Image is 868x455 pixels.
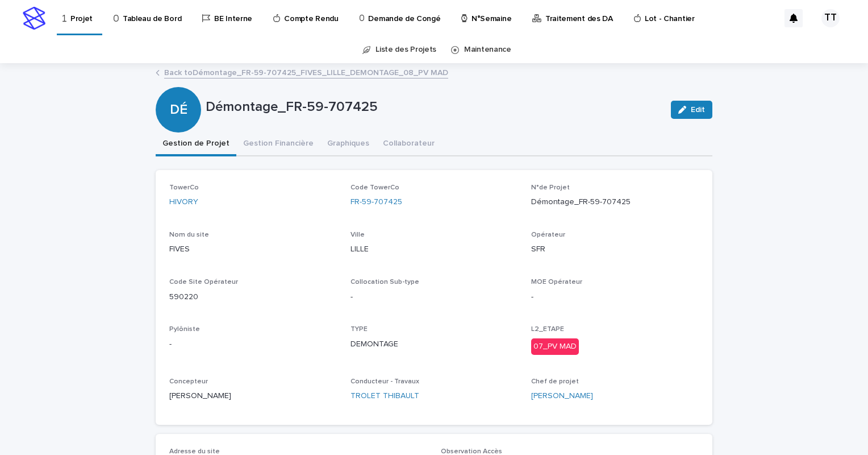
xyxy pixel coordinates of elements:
span: Collocation Sub-type [350,279,419,286]
p: DEMONTAGE [350,338,518,350]
span: Conducteur - Travaux [350,378,419,385]
span: Code Site Opérateur [169,279,238,286]
p: LILLE [350,243,518,255]
p: [PERSON_NAME] [169,390,337,402]
a: Back toDémontage_FR-59-707425_FIVES_LILLE_DEMONTAGE_08_PV MAD [164,65,448,78]
p: Démontage_FR-59-707425 [531,196,699,208]
button: Collaborateur [376,133,441,156]
p: - [531,291,699,303]
span: Concepteur [169,378,208,385]
span: L2_ETAPE [531,326,564,333]
div: DÉ [156,56,201,118]
span: TowerCo [169,184,199,191]
img: stacker-logo-s-only.png [23,7,45,30]
div: TT [821,9,840,27]
div: 07_PV MAD [531,338,579,355]
span: N°de Projet [531,184,570,191]
span: Adresse du site [169,448,220,455]
p: - [350,291,518,303]
a: FR-59-707425 [350,196,402,208]
p: 590220 [169,291,337,303]
span: Opérateur [531,231,565,238]
span: Nom du site [169,231,209,238]
span: Observation Accès [441,448,502,455]
p: FIVES [169,243,337,255]
a: TROLET THIBAULT [350,390,419,402]
a: HIVORY [169,196,198,208]
a: Liste des Projets [375,36,436,63]
span: Edit [691,106,705,114]
p: SFR [531,243,699,255]
span: MOE Opérateur [531,279,582,286]
button: Graphiques [320,133,376,156]
button: Edit [671,101,712,119]
p: - [169,338,337,350]
button: Gestion Financière [236,133,320,156]
span: Chef de projet [531,378,579,385]
span: Code TowerCo [350,184,399,191]
button: Gestion de Projet [156,133,236,156]
a: [PERSON_NAME] [531,390,593,402]
span: TYPE [350,326,368,333]
span: Pylôniste [169,326,200,333]
p: Démontage_FR-59-707425 [206,99,662,115]
a: Maintenance [464,36,511,63]
span: Ville [350,231,365,238]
